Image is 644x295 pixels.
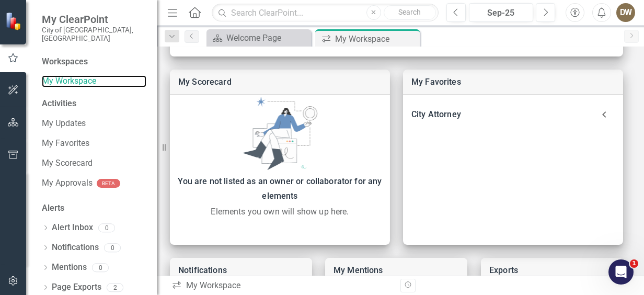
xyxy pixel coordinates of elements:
div: 0 [104,243,121,252]
small: City of [GEOGRAPHIC_DATA], [GEOGRAPHIC_DATA] [42,26,146,43]
a: Mentions [52,262,87,274]
a: My Workspace [42,75,146,87]
div: Alerts [42,202,146,214]
span: 1 [630,259,638,268]
div: 0 [92,263,109,272]
a: Notifications [178,265,227,275]
button: Search [384,5,436,20]
span: My ClearPoint [42,13,146,26]
div: Elements you own will show up here. [175,206,385,218]
div: City Attorney [411,107,594,122]
div: 0 [98,223,115,232]
div: You are not listed as an owner or collaborator for any elements [175,174,385,203]
img: ClearPoint Strategy [5,12,24,30]
a: Exports [489,265,518,275]
a: Alert Inbox [52,222,93,234]
div: Activities [42,98,146,110]
div: 2 [107,283,123,292]
a: Welcome Page [209,31,308,44]
a: My Approvals [42,177,93,189]
a: Page Exports [52,281,101,293]
button: DW [616,3,635,22]
a: My Scorecard [178,77,232,87]
span: Search [398,8,421,16]
div: BETA [97,179,120,188]
iframe: Intercom live chat [608,259,634,285]
a: My Updates [42,118,146,130]
a: My Mentions [333,265,383,275]
div: My Workspace [171,280,393,292]
input: Search ClearPoint... [212,4,439,22]
a: My Favorites [42,138,146,150]
div: City Attorney [403,103,623,126]
div: Workspaces [42,56,88,68]
div: Welcome Page [226,31,308,44]
a: My Scorecard [42,157,146,169]
div: My Workspace [335,32,417,46]
a: Notifications [52,242,99,254]
button: Sep-25 [469,3,533,22]
a: My Favorites [411,77,461,87]
div: Sep-25 [473,7,530,19]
